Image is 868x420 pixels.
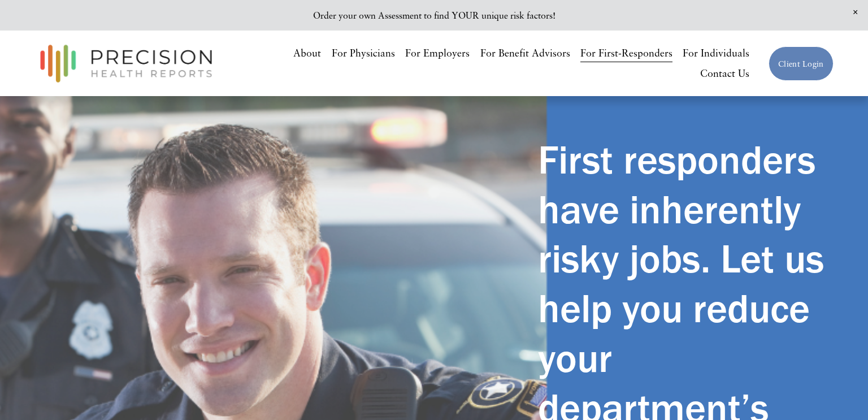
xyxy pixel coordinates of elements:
a: For Physicians [332,44,395,64]
a: For Employers [405,44,470,64]
a: Client Login [769,46,833,81]
a: Contact Us [700,63,749,84]
a: For First-Responders [580,44,672,64]
a: For Benefit Advisors [480,44,570,64]
a: About [293,44,321,64]
a: For Individuals [683,44,749,64]
img: Precision Health Reports [34,40,218,88]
